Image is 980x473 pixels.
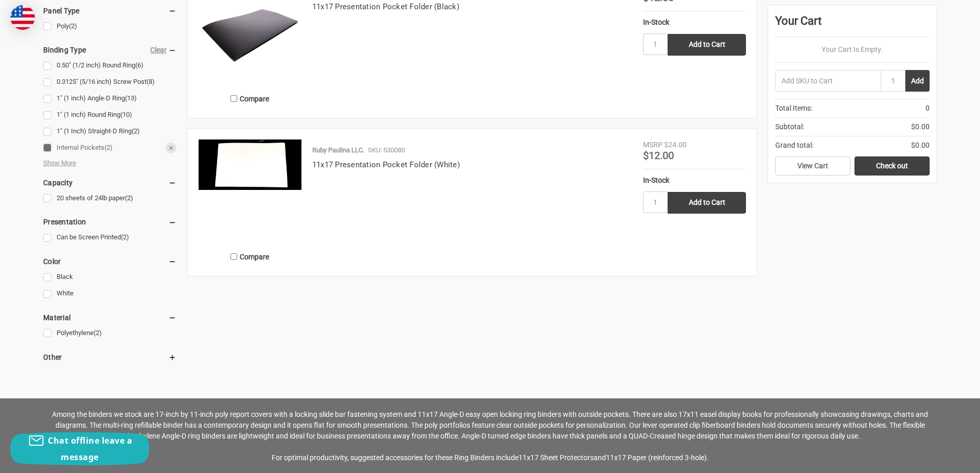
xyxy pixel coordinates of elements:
[668,192,746,214] input: Add to Cart
[48,435,132,463] span: Chat offline leave a message
[643,175,746,186] div: In-Stock
[125,94,137,102] span: (13)
[125,194,133,202] span: (2)
[43,125,176,138] a: 1" (1 Inch) Straight-D Ring
[43,92,176,106] a: 1" (1 inch) Angle-D Ring
[150,46,167,54] a: Clear
[775,44,930,55] p: Your Cart Is Empty.
[132,127,140,135] span: (2)
[147,78,155,85] span: (8)
[43,5,176,17] h5: Panel Type
[43,20,176,33] a: Poly
[775,12,930,37] div: Your Cart
[43,231,176,244] a: Can be Screen Printed
[135,61,144,69] span: (6)
[43,158,76,168] span: Show More
[43,255,176,268] h5: Color
[43,270,176,284] a: Black
[43,191,176,205] a: 20 sheets of 24lb paper
[775,156,850,176] a: View Cart
[230,95,237,102] input: Compare
[43,351,176,363] h5: Other
[43,177,176,189] h5: Capacity
[643,139,663,150] div: MSRP
[43,59,176,73] a: 0.50" (1/2 inch) Round Ring
[925,103,930,114] span: 0
[10,432,149,465] button: Chat offline leave a message
[121,233,129,241] span: (2)
[199,248,301,265] label: Compare
[368,145,405,155] p: SKU: 530080
[52,410,928,440] span: Among the binders we stock are 17-inch by 11-inch poly report covers with a locking slide bar fas...
[668,34,746,56] input: Add to Cart
[312,2,459,11] a: 11x17 Presentation Pocket Folder (Black)
[104,144,113,151] span: (2)
[43,216,176,228] h5: Presentation
[775,121,804,132] span: Subtotal:
[43,44,176,56] h5: Binding Type
[775,140,813,151] span: Grand total:
[43,75,176,89] a: 0.3125" (5/16 inch) Screw Post
[199,139,301,190] img: 11x17 Presentation Pocket Folder (White)
[43,141,176,155] a: Internal Pockets
[10,5,35,30] img: duty and tax information for United States
[775,70,881,92] input: Add SKU to Cart
[664,141,687,149] span: $24.00
[895,445,980,473] iframe: Google Customer Reviews
[43,311,176,324] h5: Material
[312,145,364,155] p: Ruby Paulina LLC.
[911,121,930,132] span: $0.00
[43,287,176,301] a: White
[312,160,460,169] a: 11x17 Presentation Pocket Folder (White)
[911,140,930,151] span: $0.00
[230,253,237,260] input: Compare
[94,329,102,337] span: (2)
[905,70,930,92] button: Add
[854,156,930,176] a: Check out
[775,103,812,114] span: Total Items:
[643,149,674,162] span: $12.00
[594,453,606,462] span: and
[272,453,519,462] span: For optimal productivity, suggested accessories for these Ring Binders include
[43,326,176,340] a: Polyethylene
[707,453,709,462] span: .
[199,139,301,242] a: 11x17 Presentation Pocket Folder (White)
[69,22,77,30] span: (2)
[43,108,176,122] a: 1" (1 inch) Round Ring
[199,90,301,107] label: Compare
[120,111,132,118] span: (10)
[643,17,746,28] div: In-Stock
